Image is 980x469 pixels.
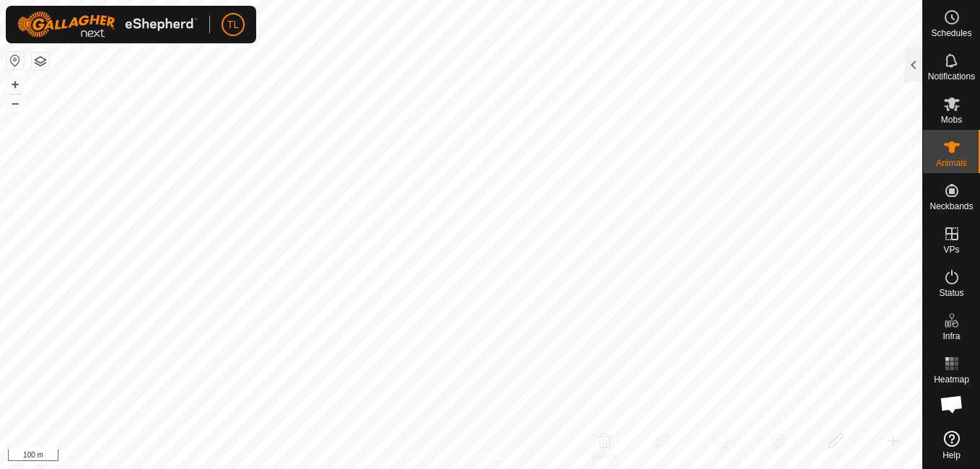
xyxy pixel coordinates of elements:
button: – [6,95,24,112]
span: Status [939,289,963,297]
span: VPs [943,245,959,254]
span: Infra [942,332,960,341]
span: Animals [936,159,967,167]
a: Open chat [930,382,974,426]
span: Notifications [928,72,975,81]
a: Privacy Policy [404,450,458,463]
span: Heatmap [934,375,969,384]
a: Help [923,425,980,465]
button: Reset Map [6,52,24,69]
span: Help [942,451,961,460]
img: Gallagher Logo [17,12,198,38]
button: Map Layers [32,53,49,70]
span: TL [227,17,239,32]
a: Contact Us [476,450,518,463]
button: + [6,76,24,93]
span: Mobs [941,115,962,124]
span: Neckbands [929,202,973,211]
span: Schedules [931,29,971,38]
